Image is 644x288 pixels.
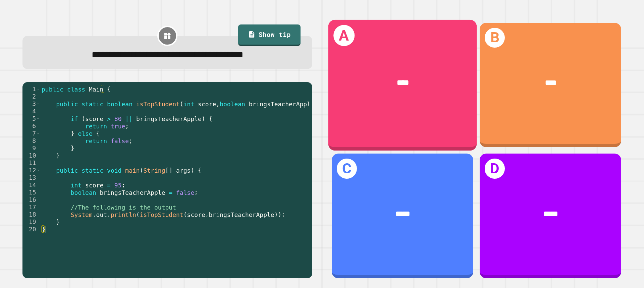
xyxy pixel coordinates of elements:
div: 6 [22,122,40,130]
div: 17 [22,204,40,211]
div: 11 [22,159,40,167]
div: 13 [22,174,40,181]
div: 2 [22,93,40,100]
span: Toggle code folding, rows 1 through 20 [36,85,40,93]
div: 16 [22,196,40,204]
div: 5 [22,115,40,122]
div: 18 [22,211,40,218]
div: 12 [22,167,40,174]
span: Toggle code folding, rows 3 through 10 [36,100,40,108]
div: 14 [22,181,40,189]
div: 19 [22,218,40,226]
div: 9 [22,145,40,152]
div: 15 [22,189,40,196]
span: Toggle code folding, rows 7 through 9 [36,130,40,137]
h1: A [333,25,354,46]
div: 7 [22,130,40,137]
div: 3 [22,100,40,108]
span: Toggle code folding, rows 12 through 19 [37,167,40,174]
a: Show tip [238,24,301,46]
h1: C [337,159,357,179]
div: 1 [22,85,40,93]
h1: B [485,28,505,48]
h1: D [485,159,505,179]
div: 20 [22,226,40,233]
span: Toggle code folding, rows 5 through 6 [36,115,40,122]
div: 8 [22,137,40,145]
div: 10 [22,152,40,159]
div: 4 [22,108,40,115]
